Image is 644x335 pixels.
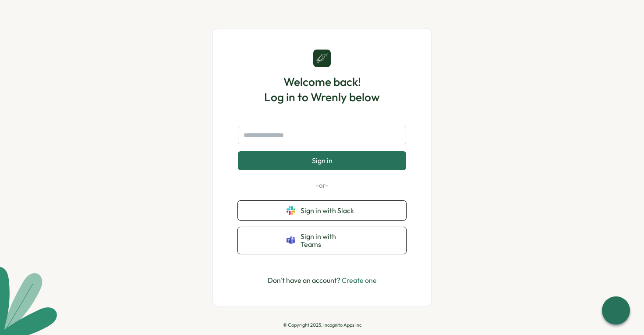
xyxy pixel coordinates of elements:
p: Don't have an account? [268,275,377,286]
button: Sign in with Slack [238,201,406,220]
span: Sign in with Slack [301,207,357,214]
button: Sign in [238,151,406,170]
p: © Copyright 2025, Incognito Apps Inc [283,322,361,328]
button: Sign in with Teams [238,227,406,254]
span: Sign in with Teams [301,232,357,249]
span: Sign in [312,157,333,164]
a: Create one [342,276,377,285]
p: -or- [238,181,406,190]
h1: Welcome back! Log in to Wrenly below [264,74,380,105]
